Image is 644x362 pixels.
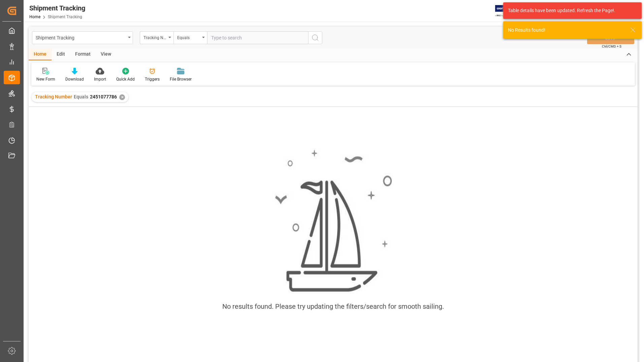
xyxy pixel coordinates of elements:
[36,76,55,82] div: New Form
[173,31,207,44] button: open menu
[602,44,621,49] span: Ctrl/CMD + S
[90,94,117,99] span: 2451077786
[143,33,166,41] div: Tracking Number
[36,33,126,41] div: Shipment Tracking
[74,94,88,99] span: Equals
[207,31,308,44] input: Type to search
[308,31,322,44] button: search button
[116,76,135,82] div: Quick Add
[495,5,518,17] img: Exertis%20JAM%20-%20Email%20Logo.jpg_1722504956.jpg
[177,33,200,41] div: Equals
[29,3,85,13] div: Shipment Tracking
[29,49,52,60] div: Home
[35,94,72,99] span: Tracking Number
[52,49,70,60] div: Edit
[508,7,632,14] div: Table details have been updated. Refresh the Page!.
[70,49,96,60] div: Format
[65,76,84,82] div: Download
[274,149,392,294] img: smooth_sailing.jpeg
[170,76,192,82] div: File Browser
[94,76,106,82] div: Import
[140,31,173,44] button: open menu
[508,27,624,34] div: No Results found!
[119,94,125,100] div: ✕
[145,76,160,82] div: Triggers
[222,301,444,311] div: No results found. Please try updating the filters/search for smooth sailing.
[29,14,40,19] a: Home
[32,31,133,44] button: open menu
[96,49,116,60] div: View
